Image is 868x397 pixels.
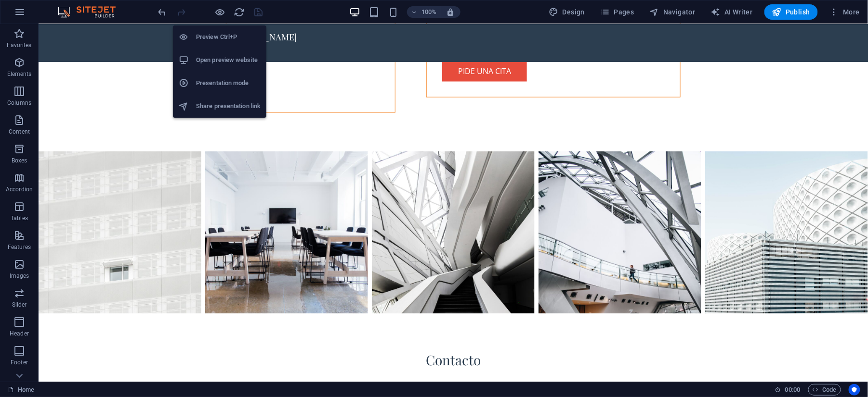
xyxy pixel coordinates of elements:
[545,4,589,20] button: Design
[826,4,864,20] button: More
[421,6,437,18] h6: 100%
[11,214,28,222] p: Tables
[407,6,441,18] button: 100%
[7,70,32,78] p: Elements
[707,4,757,20] button: AI Writer
[6,186,33,193] p: Accordion
[12,157,27,164] p: Boxes
[157,6,168,18] button: undo
[813,384,837,396] span: Code
[829,7,860,17] span: More
[10,330,29,337] p: Header
[9,128,30,136] p: Content
[775,384,801,396] h6: Session time
[12,301,27,309] p: Slider
[196,100,261,112] h6: Share presentation link
[157,7,168,18] i: Undo: Change text (Ctrl+Z)
[711,7,753,17] span: AI Writer
[55,6,128,18] img: Editor Logo
[196,31,261,43] h6: Preview Ctrl+P
[447,8,455,16] i: On resize automatically adjust zoom level to fit chosen device.
[7,99,31,107] p: Columns
[808,384,841,396] button: Code
[792,386,793,393] span: :
[196,54,261,66] h6: Open preview website
[646,4,699,20] button: Navigator
[234,6,245,18] button: reload
[10,272,29,280] p: Images
[8,384,34,396] a: Click to cancel selection. Double-click to open Pages
[600,7,634,17] span: Pages
[596,4,638,20] button: Pages
[549,7,585,17] span: Design
[11,359,28,366] p: Footer
[849,384,860,396] button: Usercentrics
[772,7,810,17] span: Publish
[8,243,31,251] p: Features
[785,384,800,396] span: 00 00
[7,41,31,49] p: Favorites
[764,4,818,20] button: Publish
[650,7,696,17] span: Navigator
[196,77,261,89] h6: Presentation mode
